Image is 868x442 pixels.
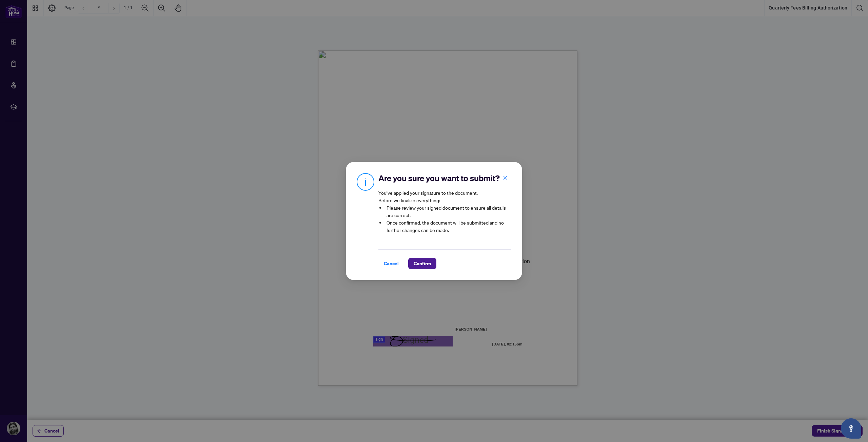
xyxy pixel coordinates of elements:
[378,258,404,269] button: Cancel
[357,173,374,191] img: Info Icon
[378,189,511,238] article: You’ve applied your signature to the document. Before we finalize everything:
[414,258,431,269] span: Confirm
[378,173,511,184] h2: Are you sure you want to submit?
[385,219,511,234] li: Once confirmed, the document will be submitted and no further changes can be made.
[841,418,861,439] button: Open asap
[385,204,511,219] li: Please review your signed document to ensure all details are correct.
[384,258,399,269] span: Cancel
[408,258,436,269] button: Confirm
[503,175,508,180] span: close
